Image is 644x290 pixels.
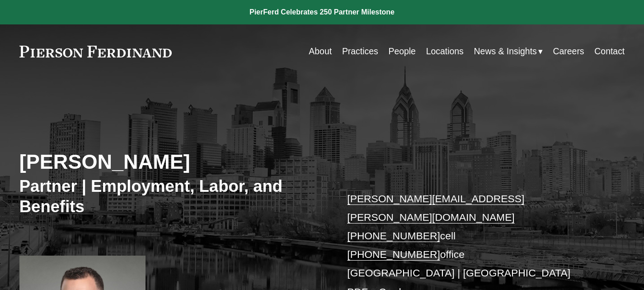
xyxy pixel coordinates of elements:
[553,43,584,60] a: Careers
[426,43,464,60] a: Locations
[347,193,524,223] a: [PERSON_NAME][EMAIL_ADDRESS][PERSON_NAME][DOMAIN_NAME]
[342,43,378,60] a: Practices
[594,43,625,60] a: Contact
[19,150,322,175] h2: [PERSON_NAME]
[388,43,415,60] a: People
[474,43,537,59] span: News & Insights
[309,43,332,60] a: About
[347,230,440,242] a: [PHONE_NUMBER]
[19,176,322,217] h3: Partner | Employment, Labor, and Benefits
[347,248,440,260] a: [PHONE_NUMBER]
[474,43,543,60] a: folder dropdown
